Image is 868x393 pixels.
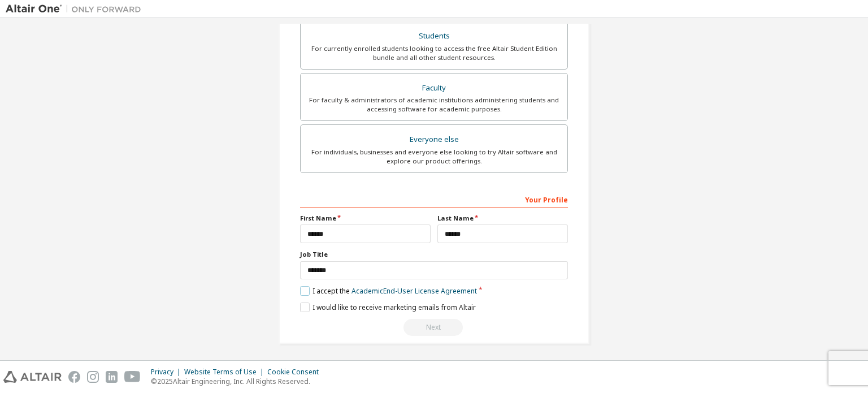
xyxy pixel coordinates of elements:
[6,3,147,15] img: Altair One
[300,190,568,208] div: Your Profile
[3,371,62,383] img: altair_logo.svg
[300,250,568,259] label: Job Title
[307,28,561,44] div: Students
[300,286,477,296] label: I accept the
[351,286,477,296] a: Academic End-User License Agreement
[307,132,561,148] div: Everyone else
[124,371,141,383] img: youtube.svg
[307,44,561,62] div: For currently enrolled students looking to access the free Altair Student Edition bundle and all ...
[300,214,431,223] label: First Name
[184,368,267,377] div: Website Terms of Use
[68,371,80,383] img: facebook.svg
[307,96,561,114] div: For faculty & administrators of academic institutions administering students and accessing softwa...
[267,368,325,377] div: Cookie Consent
[307,80,561,96] div: Faculty
[437,214,568,223] label: Last Name
[151,368,184,377] div: Privacy
[300,303,476,312] label: I would like to receive marketing emails from Altair
[106,371,118,383] img: linkedin.svg
[307,148,561,166] div: For individuals, businesses and everyone else looking to try Altair software and explore our prod...
[151,377,325,386] p: © 2025 Altair Engineering, Inc. All Rights Reserved.
[300,319,568,336] div: Read and acccept EULA to continue
[87,371,99,383] img: instagram.svg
